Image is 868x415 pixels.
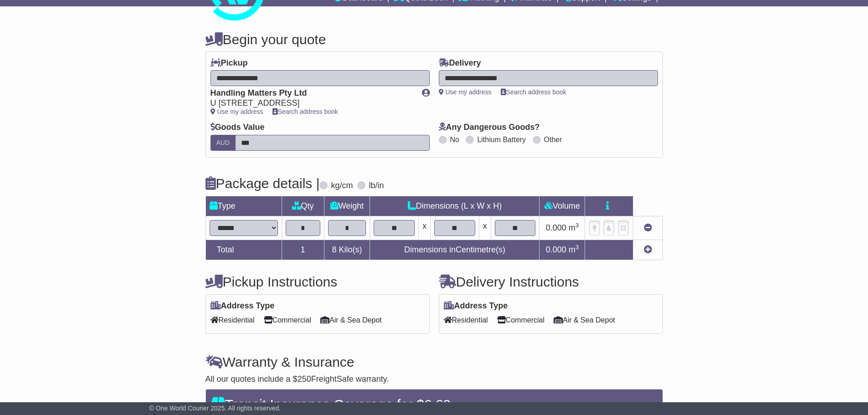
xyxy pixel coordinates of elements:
[444,301,508,311] label: Address Type
[320,313,382,327] span: Air & Sea Depot
[419,216,431,240] td: x
[211,123,265,133] label: Goods Value
[546,245,566,254] span: 0.000
[264,313,311,327] span: Commercial
[211,313,255,327] span: Residential
[211,58,248,68] label: Pickup
[205,32,663,47] h4: Begin your quote
[370,196,539,216] td: Dimensions (L x W x H)
[324,196,370,216] td: Weight
[211,88,413,98] div: Handling Matters Pty Ltd
[324,240,370,260] td: Kilo(s)
[205,354,663,369] h4: Warranty & Insurance
[546,223,566,232] span: 0.000
[205,274,430,289] h4: Pickup Instructions
[424,397,451,412] span: 6.69
[282,196,324,216] td: Qty
[575,222,579,229] sup: 3
[439,88,492,96] a: Use my address
[369,181,384,191] label: lb/in
[439,58,481,68] label: Delivery
[282,240,324,260] td: 1
[497,313,544,327] span: Commercial
[205,176,320,191] h4: Package details |
[211,98,413,108] div: U [STREET_ADDRESS]
[439,123,540,133] label: Any Dangerous Goods?
[569,223,579,232] span: m
[331,181,353,191] label: kg/cm
[211,301,275,311] label: Address Type
[370,240,539,260] td: Dimensions in Centimetre(s)
[479,216,491,240] td: x
[205,196,282,216] td: Type
[477,135,526,144] label: Lithium Battery
[439,274,663,289] h4: Delivery Instructions
[575,244,579,251] sup: 3
[149,405,281,412] span: © One World Courier 2025. All rights reserved.
[644,245,652,254] a: Add new item
[544,135,562,144] label: Other
[211,397,657,412] h4: Transit Insurance Coverage for $
[205,374,663,384] div: All our quotes include a $ FreightSafe warranty.
[569,245,579,254] span: m
[450,135,459,144] label: No
[554,313,615,327] span: Air & Sea Depot
[211,108,263,115] a: Use my address
[444,313,488,327] span: Residential
[205,240,282,260] td: Total
[298,374,311,384] span: 250
[211,135,236,151] label: AUD
[332,245,336,254] span: 8
[539,196,585,216] td: Volume
[644,223,652,232] a: Remove this item
[272,108,338,115] a: Search address book
[501,88,566,96] a: Search address book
